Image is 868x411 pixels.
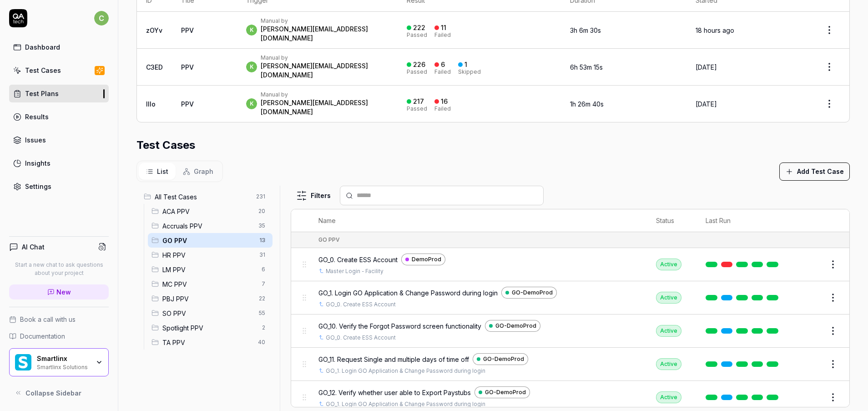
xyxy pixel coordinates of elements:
[261,17,388,25] div: Manual by
[407,32,427,38] div: Passed
[656,358,681,370] div: Active
[25,182,51,191] div: Settings
[20,331,65,341] span: Documentation
[148,248,273,262] div: Drag to reorderHR PPV31
[148,218,273,233] div: Drag to reorderAccruals PPV35
[291,187,336,205] button: Filters
[696,26,734,34] time: 18 hours ago
[512,289,553,297] span: GO-DemoProd
[136,137,195,153] h2: Test Cases
[441,24,446,32] div: 11
[473,353,528,365] a: GO-DemoProd
[162,323,256,333] span: Spotlight PPV
[779,162,850,181] button: Add Test Case
[326,300,396,309] a: GO_0. Create ESS Account
[696,63,717,71] time: [DATE]
[434,106,451,112] div: Failed
[146,100,156,108] a: lllo
[252,191,269,202] span: 231
[25,42,60,52] div: Dashboard
[181,26,194,34] a: PPV
[94,11,109,25] span: c
[246,25,257,36] span: k
[326,334,396,342] a: GO_0. Create ESS Account
[261,91,388,98] div: Manual by
[162,250,254,260] span: HR PPV
[413,61,425,69] div: 226
[256,235,269,246] span: 13
[9,261,109,277] p: Start a new chat to ask questions about your project
[162,265,256,274] span: LM PPV
[22,242,45,252] h4: AI Chat
[148,204,273,218] div: Drag to reorderACA PPV20
[162,236,254,245] span: GO PPV
[162,294,253,304] span: PBJ PPV
[656,391,681,403] div: Active
[570,100,604,108] time: 1h 26m 40s
[157,167,168,176] span: List
[255,220,269,231] span: 35
[261,25,388,43] div: [PERSON_NAME][EMAIL_ADDRESS][DOMAIN_NAME]
[139,163,176,180] button: List
[148,277,273,291] div: Drag to reorderMC PPV7
[148,291,273,306] div: Drag to reorderPBJ PPV22
[261,98,388,117] div: [PERSON_NAME][EMAIL_ADDRESS][DOMAIN_NAME]
[146,63,163,71] a: C3ED
[570,26,601,34] time: 3h 6m 30s
[326,367,485,375] a: GO_1. Login GO Application & Change Password during login
[37,355,90,363] div: Smartlinx
[255,308,269,319] span: 55
[434,32,451,38] div: Failed
[37,363,90,370] div: Smartlinx Solutions
[25,158,50,168] div: Insights
[9,85,109,102] a: Test Plans
[318,255,398,264] span: GO_0. Create ESS Account
[326,267,384,275] a: Master Login - Facility
[412,255,441,264] span: DemoProd
[261,61,388,80] div: [PERSON_NAME][EMAIL_ADDRESS][DOMAIN_NAME]
[25,89,59,98] div: Test Plans
[401,254,445,265] a: DemoProd
[255,293,269,304] span: 22
[318,321,481,331] span: GO_10. Verify the Forgot Password screen functionality
[656,259,681,270] div: Active
[246,61,257,72] span: k
[181,100,194,108] a: PPV
[434,69,451,75] div: Failed
[56,287,71,297] span: New
[464,61,467,69] div: 1
[326,400,485,408] a: GO_1. Login GO Application & Change Password during login
[25,135,46,145] div: Issues
[258,279,269,289] span: 7
[256,249,269,260] span: 31
[291,281,849,315] tr: GO_1. Login GO Application & Change Password during loginGO-DemoProdGO_0. Create ESS AccountActive
[309,209,646,232] th: Name
[9,348,109,376] button: Smartlinx LogoSmartlinxSmartlinx Solutions
[441,97,448,106] div: 16
[9,384,109,402] button: Collapse Sidebar
[146,26,162,34] a: zOYv
[162,207,253,216] span: ACA PPV
[483,355,524,363] span: GO-DemoProd
[9,315,109,324] a: Book a call with us
[9,61,109,79] a: Test Cases
[25,112,49,122] div: Results
[9,154,109,172] a: Insights
[570,63,603,71] time: 6h 53m 15s
[318,388,471,397] span: GO_12. Verify whether user able to Export Paystubs
[485,320,540,332] a: GO-DemoProd
[148,233,273,248] div: Drag to reorderGO PPV13
[148,335,273,350] div: Drag to reorderTA PPV40
[413,97,424,106] div: 217
[258,322,269,333] span: 2
[413,24,425,32] div: 222
[9,108,109,126] a: Results
[291,348,849,381] tr: GO_11. Request Single and multiple days of time offGO-DemoProdGO_1. Login GO Application & Change...
[696,209,791,232] th: Last Run
[20,315,76,324] span: Book a call with us
[258,264,269,275] span: 6
[148,262,273,277] div: Drag to reorderLM PPV6
[485,388,526,396] span: GO-DemoProd
[255,206,269,217] span: 20
[148,306,273,320] div: Drag to reorderSO PPV55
